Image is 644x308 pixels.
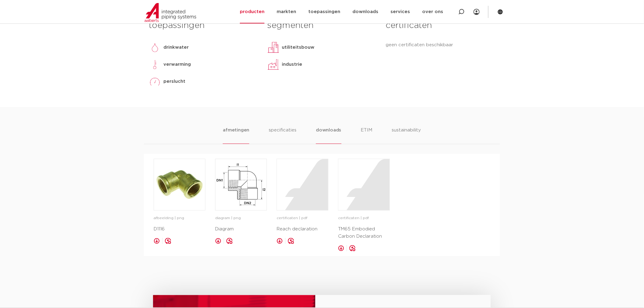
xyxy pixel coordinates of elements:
[215,159,267,211] a: image for Diagram
[386,41,495,49] p: geen certificaten beschikbaar
[149,75,161,88] img: perslucht
[154,215,205,222] p: afbeelding | png
[163,61,191,68] p: verwarming
[163,78,185,85] p: perslucht
[338,215,390,222] p: certificaten | pdf
[223,127,249,144] li: afmetingen
[149,41,161,54] img: drinkwater
[269,127,296,144] li: specificaties
[386,19,495,32] h3: certificaten
[361,127,373,144] li: ETIM
[392,127,421,144] li: sustainability
[215,215,267,222] p: diagram | png
[149,58,161,71] img: verwarming
[267,58,279,71] img: industrie
[277,226,328,233] p: Reach declaration
[267,41,279,54] img: utiliteitsbouw
[282,61,302,68] p: industrie
[215,159,267,210] img: image for Diagram
[149,19,258,32] h3: toepassingen
[316,127,341,144] li: downloads
[154,226,205,233] p: D1116
[277,215,328,222] p: certificaten | pdf
[282,44,314,51] p: utiliteitsbouw
[163,44,189,51] p: drinkwater
[267,19,376,32] h3: segmenten
[215,226,267,233] p: Diagram
[154,159,205,211] a: image for D1116
[154,159,205,210] img: image for D1116
[338,226,390,240] p: TM65 Embodied Carbon Declaration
